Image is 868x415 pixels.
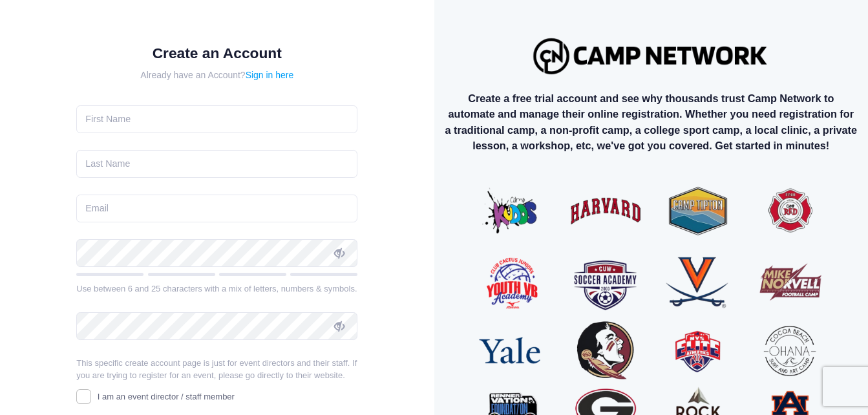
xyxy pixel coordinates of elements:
input: Last Name [76,150,357,178]
p: Create a free trial account and see why thousands trust Camp Network to automate and manage their... [445,90,858,154]
input: First Name [76,105,357,133]
p: This specific create account page is just for event directors and their staff. If you are trying ... [76,357,357,382]
span: I am an event director / staff member [98,392,235,401]
div: Already have an Account? [76,69,357,82]
div: Use between 6 and 25 characters with a mix of letters, numbers & symbols. [76,282,357,295]
h1: Create an Account [76,45,357,62]
a: Sign in here [246,70,294,80]
input: Email [76,195,357,222]
input: I am an event director / staff member [76,389,91,404]
img: Logo [527,32,774,80]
